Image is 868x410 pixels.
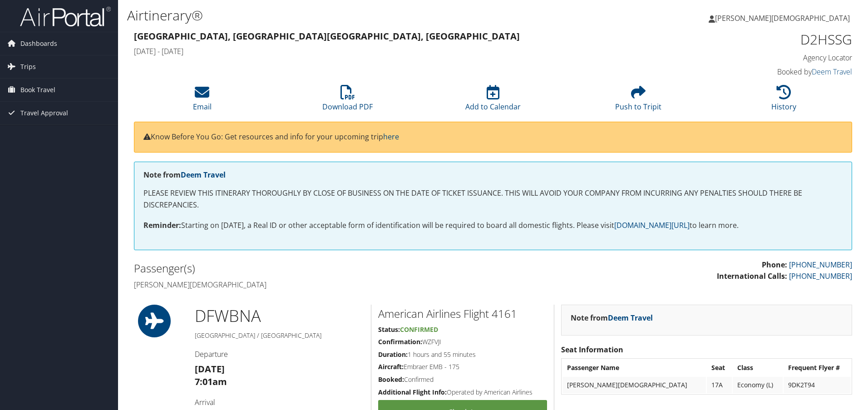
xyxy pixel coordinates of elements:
[195,349,364,359] h4: Departure
[709,5,859,32] a: [PERSON_NAME][DEMOGRAPHIC_DATA]
[143,131,843,143] p: Know Before You Go: Get resources and info for your upcoming trip
[195,363,225,375] strong: [DATE]
[383,132,399,142] a: here
[812,67,852,77] a: Deem Travel
[195,305,364,327] h1: DFW BNA
[717,271,787,281] strong: International Calls:
[733,360,783,376] th: Class
[20,102,68,124] span: Travel Approval
[378,350,547,359] h5: 1 hours and 55 minutes
[771,90,796,112] a: History
[707,377,732,393] td: 17A
[195,331,364,340] h5: [GEOGRAPHIC_DATA] / [GEOGRAPHIC_DATA]
[378,375,547,384] h5: Confirmed
[143,188,843,211] p: PLEASE REVIEW THIS ITINERARY THOROUGHLY BY CLOSE OF BUSINESS ON THE DATE OF TICKET ISSUANCE. THIS...
[789,260,852,270] a: [PHONE_NUMBER]
[378,362,547,371] h5: Embraer EMB - 175
[20,6,111,27] img: airportal-logo.png
[143,220,843,232] p: Starting on [DATE], a Real ID or other acceptable form of identification will be required to boar...
[378,362,404,371] strong: Aircraft:
[134,46,669,56] h4: [DATE] - [DATE]
[400,325,438,334] span: Confirmed
[561,345,623,355] strong: Seat Information
[378,375,404,384] strong: Booked:
[615,90,661,112] a: Push to Tripit
[571,313,653,323] strong: Note from
[683,67,852,77] h4: Booked by
[762,260,787,270] strong: Phone:
[614,220,690,230] a: [DOMAIN_NAME][URL]
[378,325,400,334] strong: Status:
[20,55,36,78] span: Trips
[20,79,55,101] span: Book Travel
[562,377,705,393] td: [PERSON_NAME][DEMOGRAPHIC_DATA]
[378,350,408,359] strong: Duration:
[784,377,851,393] td: 9DK2T94
[378,388,447,396] strong: Additional Flight Info:
[322,90,373,112] a: Download PDF
[20,32,57,55] span: Dashboards
[127,6,615,25] h1: Airtinerary®
[683,53,852,63] h4: Agency Locator
[715,13,850,23] span: [PERSON_NAME][DEMOGRAPHIC_DATA]
[707,360,732,376] th: Seat
[562,360,705,376] th: Passenger Name
[784,360,851,376] th: Frequent Flyer #
[143,170,226,180] strong: Note from
[181,170,226,180] a: Deem Travel
[608,313,653,323] a: Deem Travel
[143,220,181,230] strong: Reminder:
[378,337,422,346] strong: Confirmation:
[378,388,547,397] h5: Operated by American Airlines
[195,375,227,388] strong: 7:01am
[465,90,521,112] a: Add to Calendar
[195,397,364,407] h4: Arrival
[134,280,486,290] h4: [PERSON_NAME][DEMOGRAPHIC_DATA]
[789,271,852,281] a: [PHONE_NUMBER]
[134,30,520,42] strong: [GEOGRAPHIC_DATA], [GEOGRAPHIC_DATA] [GEOGRAPHIC_DATA], [GEOGRAPHIC_DATA]
[378,337,547,346] h5: WZFVJI
[134,261,486,276] h2: Passenger(s)
[733,377,783,393] td: Economy (L)
[378,306,547,321] h2: American Airlines Flight 4161
[193,90,212,112] a: Email
[683,30,852,49] h1: D2HSSG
